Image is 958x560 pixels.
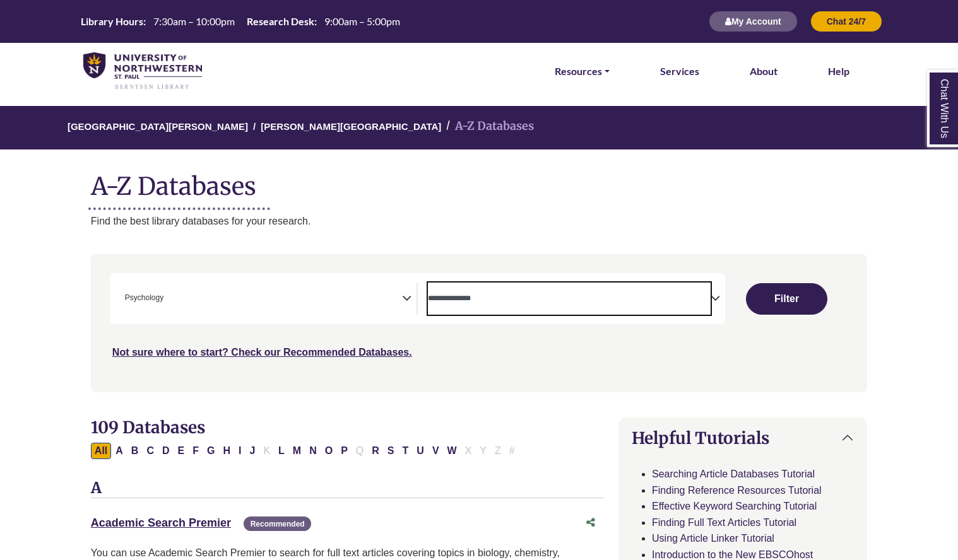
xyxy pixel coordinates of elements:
a: Using Article Linker Tutorial [652,533,774,544]
button: Filter Results V [429,443,443,459]
a: Hours Today [76,15,405,29]
button: Filter Results R [368,443,383,459]
textarea: Search [166,295,172,305]
span: 7:30am – 10:00pm [153,15,235,27]
table: Hours Today [76,15,405,26]
span: 9:00am – 5:00pm [324,15,400,27]
button: Helpful Tutorials [619,418,866,458]
a: Academic Search Premier [91,516,231,529]
button: All [91,443,111,459]
button: Filter Results H [219,443,234,459]
a: About [750,63,778,79]
button: Filter Results D [158,443,174,459]
button: Filter Results U [413,443,428,459]
button: Filter Results J [245,443,259,459]
button: Submit for Search Results [746,283,827,315]
li: A-Z Databases [441,117,534,136]
a: [PERSON_NAME][GEOGRAPHIC_DATA] [261,119,441,132]
textarea: Search [428,295,711,305]
button: Filter Results N [305,443,321,459]
button: Filter Results A [112,443,127,459]
a: Resources [555,63,610,79]
button: Filter Results G [203,443,218,459]
a: [GEOGRAPHIC_DATA][PERSON_NAME] [68,119,248,132]
button: Filter Results S [384,443,398,459]
a: Help [828,63,849,79]
button: Share this database [578,511,603,535]
a: My Account [709,16,798,26]
a: Finding Full Text Articles Tutorial [652,517,796,528]
li: Psychology [120,292,163,304]
button: Filter Results T [399,443,413,459]
span: Psychology [125,292,163,304]
button: Filter Results P [337,443,352,459]
button: Filter Results L [275,443,288,459]
button: Filter Results O [321,443,336,459]
img: library_home [83,52,202,90]
a: Finding Reference Resources Tutorial [652,485,822,496]
span: 109 Databases [91,417,205,438]
span: Recommended [244,516,310,531]
button: Filter Results C [143,443,158,459]
nav: Search filters [91,254,867,392]
h1: A-Z Databases [91,162,867,201]
button: Filter Results E [174,443,189,459]
h3: A [91,479,603,498]
button: Filter Results W [444,443,461,459]
button: Filter Results I [235,443,245,459]
p: Find the best library databases for your research. [91,213,867,230]
button: Filter Results M [289,443,305,459]
nav: breadcrumb [91,106,867,149]
div: Alpha-list to filter by first letter of database name [91,445,520,455]
button: Filter Results B [127,443,143,459]
a: Chat 24/7 [810,16,882,26]
a: Effective Keyword Searching Tutorial [652,501,817,511]
button: My Account [709,11,798,32]
a: Not sure where to start? Check our Recommended Databases. [112,347,412,358]
a: Searching Article Databases Tutorial [652,469,815,479]
th: Library Hours: [76,15,146,28]
th: Research Desk: [242,15,317,28]
button: Chat 24/7 [810,11,882,32]
a: Services [660,63,699,79]
button: Filter Results F [189,443,203,459]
